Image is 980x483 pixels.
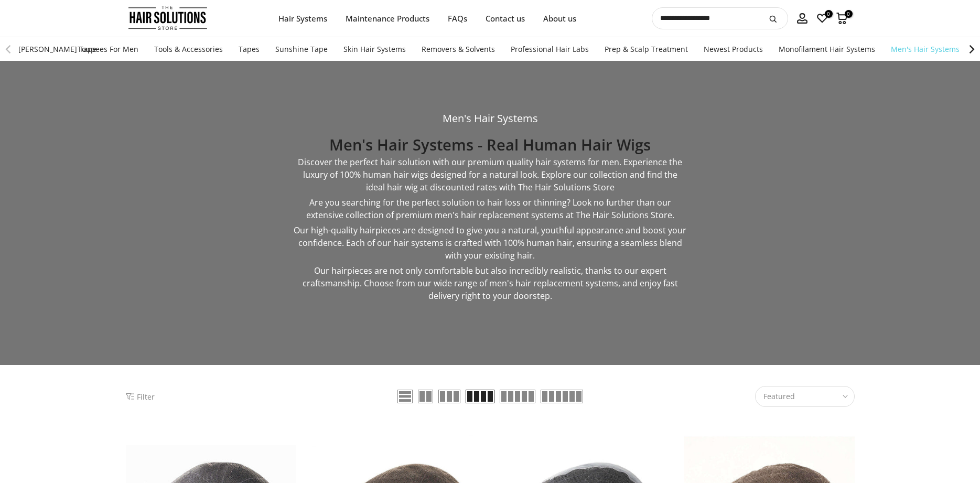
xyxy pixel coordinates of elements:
a: Men's Hair Systems [883,37,967,61]
a: 0 [836,13,848,24]
a: Sunshine Tape [267,37,336,61]
a: FAQs [438,12,476,25]
a: Newest Products [696,37,771,61]
a: Contact us [476,12,534,25]
button: Featured [755,386,855,407]
a: Removers & Solvents [414,37,503,61]
span: Our high-quality hairpieces are designed to give you a natural, youthful appearance and boost you... [294,224,686,261]
a: Skin Hair Systems [336,37,414,61]
a: Professional Hair Labs [503,37,597,61]
span: Are you searching for the perfect solution to hair loss or thinning? Look no further than our ext... [306,197,674,221]
a: Maintenance Products [336,12,438,25]
h1: Men's Hair Systems [126,113,855,124]
a: Hair Systems [269,12,336,25]
a: Monofilament Hair Systems [771,37,883,61]
p: Discover the perfect hair solution with our premium quality hair systems for men. Experience the ... [294,156,687,194]
h2: Men's Hair Systems - Real Human Hair Wigs [294,134,687,156]
span: Featured [763,392,838,401]
a: 0 [816,13,828,24]
span: Our hairpieces are not only comfortable but also incredibly realistic, thanks to our expert craft... [303,265,678,302]
button: Next [962,39,980,60]
a: Tapes [231,37,267,61]
a: About us [534,12,585,25]
a: Prep & Scalp Treatment [597,37,696,61]
span: 0 [845,10,853,18]
button: Show filters [126,391,155,402]
img: The Hair Solutions Store [128,3,207,33]
a: Tools & Accessories [146,37,231,61]
a: [PERSON_NAME] Tape [18,37,104,61]
a: Toupees For Men [70,37,146,61]
span: 0 [825,10,833,18]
